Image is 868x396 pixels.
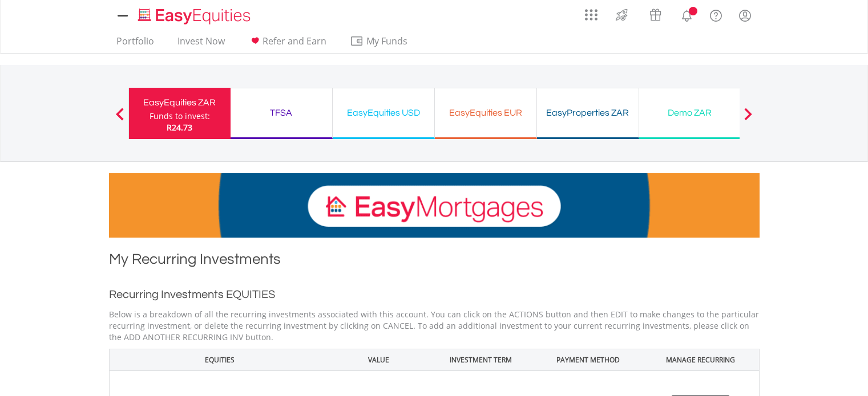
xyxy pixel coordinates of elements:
a: Vouchers [639,3,672,24]
div: Funds to invest: [150,111,210,122]
a: Portfolio [112,35,159,53]
th: INVESTMENT TERM [427,349,534,370]
img: vouchers-v2.svg [646,6,665,24]
a: FAQ's and Support [701,3,730,26]
div: EasyProperties ZAR [544,105,632,121]
span: Refer and Earn [263,35,326,47]
img: EasyEquities_Logo.png [136,7,255,26]
button: Previous [108,113,131,125]
img: EasyMortage Promotion Banner [109,173,760,238]
a: Refer and Earn [244,35,331,53]
button: Next [737,113,760,125]
th: PAYMENT METHOD [534,349,643,370]
a: AppsGrid [578,3,605,21]
a: My Profile [730,3,760,28]
a: Invest Now [173,35,229,53]
div: EasyEquities USD [340,105,427,121]
div: TFSA [237,105,325,121]
div: EasyEquities ZAR [136,95,224,111]
p: Below is a breakdown of all the recurring investments associated with this account. You can click... [109,309,760,343]
a: Home page [134,3,255,26]
th: VALUE [330,349,427,370]
div: EasyEquities EUR [442,105,530,121]
th: EQUITIES [109,349,330,370]
span: My Funds [350,34,425,48]
img: thrive-v2.svg [612,6,631,24]
img: grid-menu-icon.svg [585,9,597,21]
h1: My Recurring Investments [109,249,760,275]
th: MANAGE RECURRING [642,349,759,370]
a: Notifications [672,3,701,26]
span: R24.73 [167,122,192,133]
div: Demo ZAR [646,105,734,121]
h2: Recurring Investments EQUITIES [109,286,760,303]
